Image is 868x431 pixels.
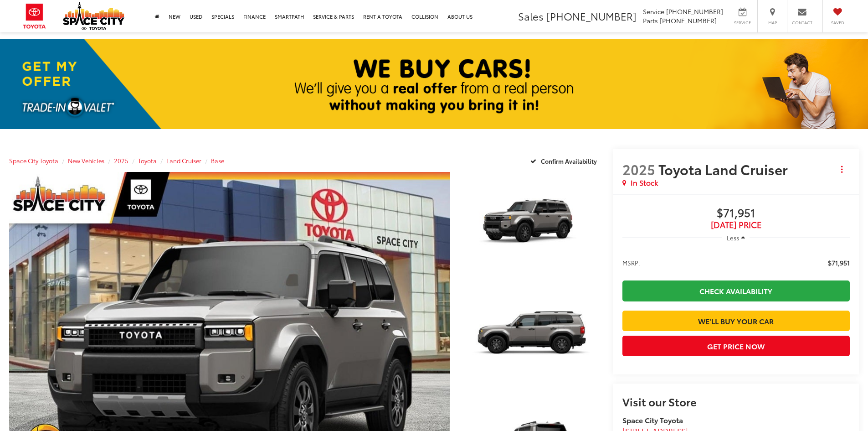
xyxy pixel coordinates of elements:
a: Land Cruiser [166,156,201,165]
span: Contact [792,20,812,26]
span: In Stock [631,177,658,188]
span: [PHONE_NUMBER] [666,7,723,16]
a: Check Availability [622,280,850,301]
span: Service [732,20,753,26]
img: 2025 Toyota Land Cruiser Base [458,284,605,394]
button: Get Price Now [622,336,850,356]
span: Parts [643,16,658,25]
span: [PHONE_NUMBER] [546,9,637,23]
a: We'll Buy Your Car [622,311,850,331]
span: Service [643,7,664,16]
button: Confirm Availability [525,153,604,169]
h2: Visit our Store [622,395,850,407]
a: Base [211,156,224,165]
span: MSRP: [622,258,640,267]
a: Space City Toyota [9,156,58,165]
span: Less [727,234,739,242]
span: $71,951 [622,207,850,220]
span: Saved [827,20,847,26]
a: 2025 [114,156,128,165]
span: Toyota Land Cruiser [658,159,791,179]
span: dropdown dots [841,166,842,173]
span: Confirm Availability [541,157,597,165]
img: Space City Toyota [63,2,124,30]
a: New Vehicles [68,156,104,165]
a: Expand Photo 2 [460,285,604,393]
a: Expand Photo 1 [460,172,604,280]
span: [DATE] Price [622,220,850,229]
span: Map [762,20,782,26]
button: Actions [834,161,850,177]
span: 2025 [622,159,655,179]
a: Toyota [138,156,157,165]
span: Sales [518,9,544,23]
span: [PHONE_NUMBER] [660,16,717,25]
span: $71,951 [828,258,850,267]
button: Less [722,229,750,246]
img: 2025 Toyota Land Cruiser Base [458,171,605,281]
strong: Space City Toyota [622,415,683,425]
